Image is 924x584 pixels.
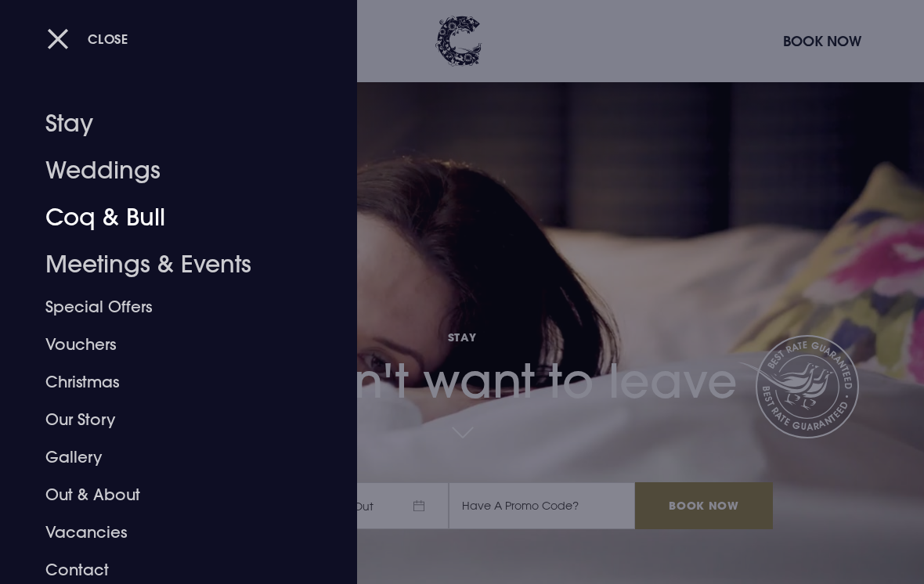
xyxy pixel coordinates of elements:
a: Weddings [45,147,291,194]
span: Close [88,31,128,47]
a: Vouchers [45,326,291,363]
a: Coq & Bull [45,194,291,241]
a: Stay [45,100,291,147]
a: Meetings & Events [45,241,291,288]
a: Out & About [45,476,291,514]
a: Gallery [45,438,291,476]
a: Vacancies [45,514,291,551]
a: Christmas [45,363,291,401]
button: Close [47,23,128,55]
a: Our Story [45,401,291,438]
a: Special Offers [45,288,291,326]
